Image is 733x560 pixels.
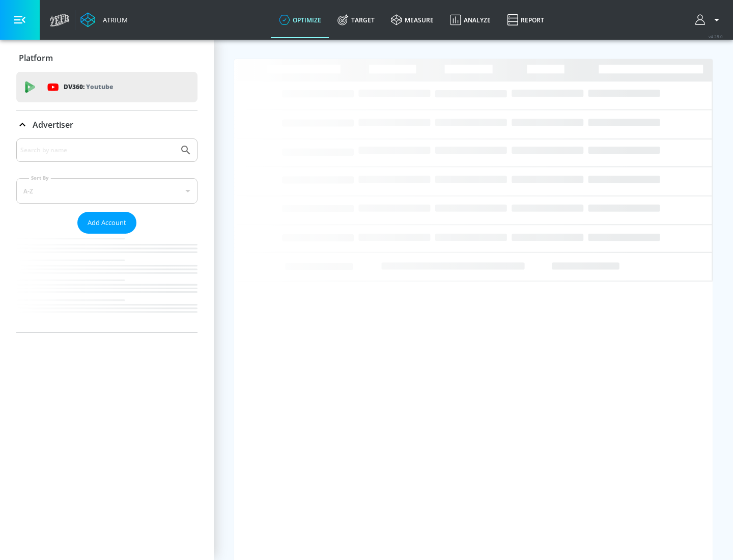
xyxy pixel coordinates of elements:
a: Atrium [80,12,128,27]
div: Advertiser [16,138,198,332]
a: measure [383,2,442,38]
a: Analyze [442,2,499,38]
button: Add Account [77,212,136,234]
p: Advertiser [33,119,73,130]
div: Platform [16,44,198,72]
p: DV360: [64,81,113,93]
nav: list of Advertiser [16,234,198,332]
a: Target [329,2,383,38]
label: Sort By [29,175,51,181]
div: Atrium [99,15,128,24]
div: A-Z [16,178,198,204]
p: Youtube [86,81,113,92]
a: Report [499,2,552,38]
span: Add Account [88,217,126,229]
p: Platform [19,52,53,64]
span: v 4.28.0 [709,34,723,39]
a: optimize [271,2,329,38]
div: Advertiser [16,110,198,139]
input: Search by name [20,144,175,157]
div: DV360: Youtube [16,72,198,102]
